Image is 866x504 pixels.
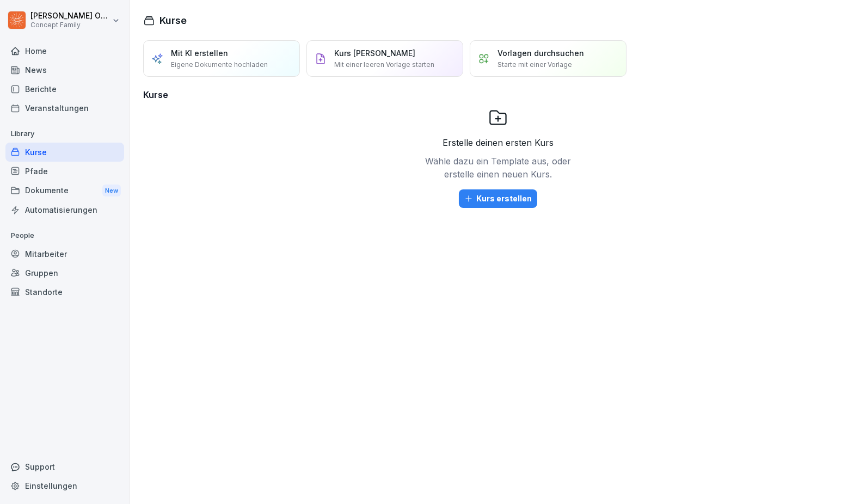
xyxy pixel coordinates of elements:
[171,60,268,70] p: Eigene Dokumente hochladen
[422,155,574,181] p: Wähle dazu ein Template aus, oder erstelle einen neuen Kurs.
[459,189,537,208] button: Kurs erstellen
[5,282,124,302] a: Standorte
[5,125,124,143] p: Library
[5,227,124,244] p: People
[5,79,124,99] a: Berichte
[5,181,124,201] div: Dokumente
[5,244,124,263] a: Mitarbeiter
[102,185,121,197] div: New
[30,11,110,21] p: [PERSON_NAME] Otelita
[443,136,554,149] p: Erstelle deinen ersten Kurs
[5,476,124,495] a: Einstellungen
[5,200,124,219] a: Automatisierungen
[171,47,228,59] p: Mit KI erstellen
[143,88,853,101] h3: Kurse
[5,162,124,181] a: Pfade
[5,99,124,118] a: Veranstaltungen
[334,60,434,70] p: Mit einer leeren Vorlage starten
[30,21,110,29] p: Concept Family
[5,60,124,79] a: News
[5,41,124,60] a: Home
[159,13,187,28] h1: Kurse
[5,143,124,162] a: Kurse
[5,263,124,282] a: Gruppen
[334,47,415,59] p: Kurs [PERSON_NAME]
[498,60,572,70] p: Starte mit einer Vorlage
[5,181,124,201] a: DokumenteNew
[498,47,584,59] p: Vorlagen durchsuchen
[464,193,532,205] div: Kurs erstellen
[5,457,124,476] div: Support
